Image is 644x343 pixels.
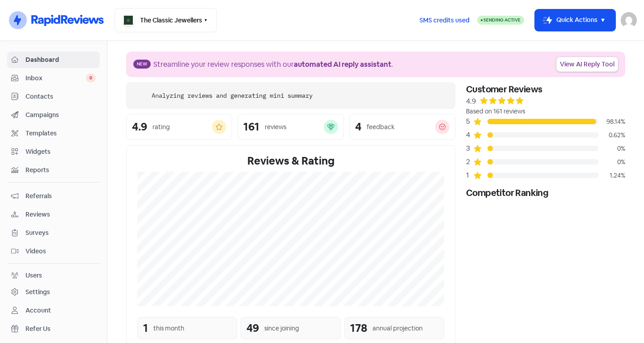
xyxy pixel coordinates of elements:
[483,17,521,23] span: Sending Active
[25,55,96,65] span: Dashboard
[367,122,394,132] div: feedback
[7,284,100,300] a: Settings
[7,52,100,68] a: Dashboard
[153,122,170,132] div: rating
[25,271,42,280] div: Users
[7,143,100,160] a: Widgets
[25,129,96,138] span: Templates
[143,320,148,336] div: 1
[466,116,473,127] div: 5
[7,206,100,223] a: Reviews
[25,306,51,315] div: Account
[25,228,96,238] span: Surveys
[7,70,100,87] a: Inbox 0
[294,60,391,69] b: automated AI reply assistant
[137,153,444,169] div: Reviews & Rating
[7,162,100,178] a: Reports
[535,9,615,31] button: Quick Actions
[466,96,476,107] div: 4.9
[153,59,393,70] div: Streamline your review responses with our .
[264,324,299,333] div: since joining
[25,287,50,297] div: Settings
[25,210,96,219] span: Reviews
[132,122,147,132] div: 4.9
[153,324,184,333] div: this month
[477,15,524,26] a: Sending Active
[25,165,96,175] span: Reports
[7,321,100,337] a: Refer Us
[7,107,100,123] a: Campaigns
[7,125,100,142] a: Templates
[237,114,343,140] a: 161reviews
[350,320,367,336] div: 178
[466,107,625,116] div: Based on 161 reviews
[466,170,473,181] div: 1
[25,324,96,334] span: Refer Us
[349,114,455,140] a: 4feedback
[7,302,100,319] a: Account
[373,324,423,333] div: annual projection
[152,91,313,100] div: Analyzing reviews and generating mini summary
[25,147,96,156] span: Widgets
[133,60,151,69] span: New
[598,117,625,126] div: 98.14%
[25,247,96,256] span: Videos
[243,122,259,132] div: 161
[412,15,477,24] a: SMS credits used
[621,12,637,28] img: User
[7,188,100,204] a: Referrals
[7,267,100,284] a: Users
[25,191,96,201] span: Referrals
[7,225,100,241] a: Surveys
[419,16,470,25] span: SMS credits used
[598,144,625,153] div: 0%
[466,143,473,154] div: 3
[246,320,259,336] div: 49
[86,74,96,82] span: 0
[126,114,232,140] a: 4.9rating
[7,88,100,105] a: Contacts
[25,110,96,120] span: Campaigns
[355,122,361,132] div: 4
[25,74,86,83] span: Inbox
[598,130,625,140] div: 0.62%
[114,8,217,32] button: The Classic Jewellers
[598,171,625,180] div: 1.24%
[466,156,473,167] div: 2
[466,130,473,140] div: 4
[7,243,100,260] a: Videos
[466,186,625,200] div: Competitor Ranking
[598,157,625,167] div: 0%
[556,57,618,72] a: View AI Reply Tool
[265,122,286,132] div: reviews
[25,92,96,101] span: Contacts
[466,82,625,96] div: Customer Reviews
